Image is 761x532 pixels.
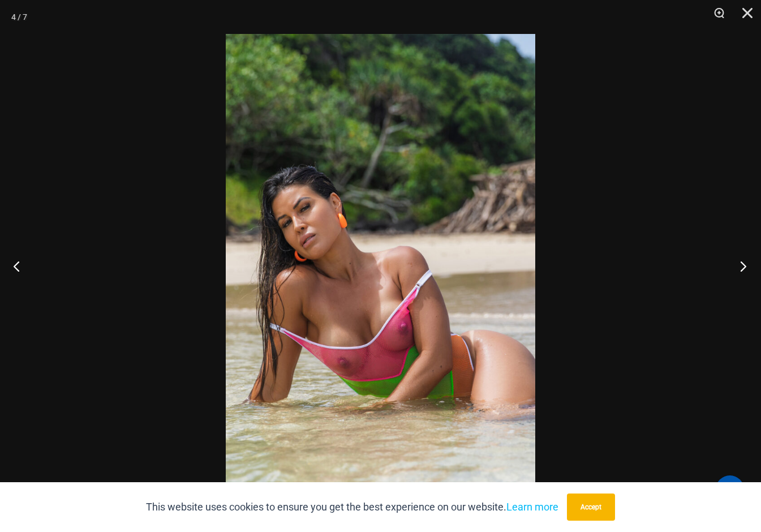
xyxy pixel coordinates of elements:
[567,494,615,521] button: Accept
[226,34,535,498] img: Reckless Mesh High Voltage 8797 One Piece 08
[719,238,761,294] button: Next
[11,8,27,25] div: 4 / 7
[146,499,558,516] p: This website uses cookies to ensure you get the best experience on our website.
[506,501,558,513] a: Learn more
